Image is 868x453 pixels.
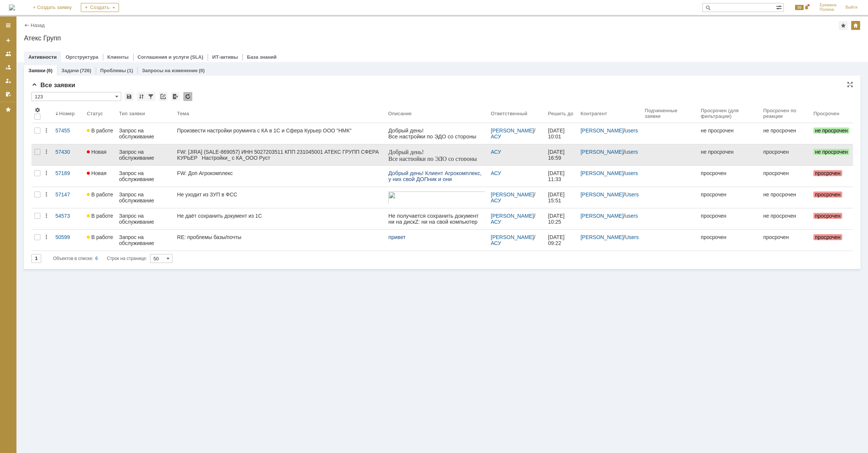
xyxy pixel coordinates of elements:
a: [DATE] 09:22 [545,230,578,251]
div: не просрочен [701,149,757,155]
div: (6) [46,68,52,73]
span: [DATE] 09:22 [548,234,566,246]
span: 18 [43,161,50,167]
span: Полина [820,7,837,12]
div: RE: проблемы базы/почты [177,234,382,240]
span: « [14,147,17,154]
span: просрочен [813,170,842,176]
a: [PERSON_NAME] [491,192,534,198]
div: Номер [59,111,75,116]
span: ) [50,161,52,167]
div: просрочен [701,170,757,176]
div: Подчиненные заявки [645,108,689,119]
a: просрочен [760,230,810,251]
span: В работе [87,128,113,134]
div: (1) [127,68,133,73]
a: не просрочен [698,144,760,165]
a: Запросы на изменение [142,68,198,73]
a: Назад [31,22,45,28]
a: Запрос на обслуживание [116,166,174,187]
a: просрочен [810,166,853,187]
div: Произвести настройки роуминга с КА в 1С и Сфера Курьер ООО "НМК" [177,128,382,134]
a: Запрос на обслуживание [116,123,174,144]
div: FW: Доп Агрокомплекс [177,170,382,176]
div: / [581,213,639,219]
div: Запрос на обслуживание [119,234,171,246]
a: Активности [28,54,56,60]
a: FW: Доп Агрокомплекс [174,166,385,187]
div: Не уходит из ЗУП в ФСС [177,192,382,198]
span: тел [13,161,25,167]
span: Новая [87,149,107,155]
a: АСУ [491,198,501,203]
a: Создать заявку [2,34,14,46]
a: не просрочен [760,208,810,229]
div: Действия [43,128,49,134]
img: logo [9,4,15,10]
a: не просрочен [760,187,810,208]
span: В работе [87,192,113,198]
div: Запрос на обслуживание [119,149,171,161]
th: Контрагент [578,104,642,123]
div: 57455 [55,128,81,134]
div: / [581,128,639,134]
div: Создать [81,3,119,12]
a: Соглашения и услуги (SLA) [138,54,204,60]
th: Тип заявки [116,104,174,123]
div: Добавить в избранное [839,21,848,30]
a: Мои согласования [2,88,14,100]
a: Заявки в моей ответственности [2,61,14,73]
span: просрочен [813,234,842,240]
a: Проблемы [100,68,126,73]
a: users [625,170,638,176]
a: АСУ [491,134,501,140]
a: [PERSON_NAME] [491,213,534,219]
th: Ответственный [488,104,545,123]
div: Действия [43,149,49,155]
div: Описание [388,111,412,116]
a: [PERSON_NAME] [581,192,624,198]
span: В работе [87,213,113,219]
a: просрочен [810,208,853,229]
a: Users [625,234,639,240]
a: Произвести настройки роуминга с КА в 1С и Сфера Курьер ООО "НМК" [174,123,385,144]
a: просрочен [698,230,760,251]
a: просрочен [698,208,760,229]
div: Экспорт списка [171,92,180,101]
a: Не даёт сохранить документ из 1С [174,208,385,229]
span: по СКФО [55,147,81,154]
a: просрочен [810,230,853,251]
div: просрочен [763,149,807,155]
a: [DATE] 15:51 [545,187,578,208]
a: 57147 [52,187,84,208]
a: Запрос на обслуживание [116,208,174,229]
div: Просрочен (для фильтрации) [701,108,757,119]
a: 54573 [52,208,84,229]
a: Users [625,192,639,198]
span: просрочен [813,213,842,219]
span: . [12,161,13,167]
a: Мои заявки [2,75,14,87]
a: [DATE] 11:33 [545,166,578,187]
div: Скопировать ссылку на список [159,92,168,101]
span: Новая [87,170,107,176]
img: Письмо [34,362,60,388]
th: Тема [174,104,385,123]
a: [PERSON_NAME] [581,170,624,176]
div: не просрочен [701,128,757,134]
a: АСУ [491,170,501,176]
div: Сохранить вид [125,92,134,101]
a: В работе [84,123,116,144]
span: Уважением [6,127,37,134]
span: [DATE] 10:01 [548,128,566,140]
a: Новая [84,166,116,187]
a: В работе [84,208,116,229]
a: [PERSON_NAME] [491,234,534,240]
span: 91 [63,161,70,167]
a: АСУ [491,240,501,246]
div: / [491,234,542,246]
div: Запрос на обслуживание [119,170,171,182]
span: » [52,147,55,154]
span: Атекс [17,147,35,154]
a: users [625,128,638,134]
